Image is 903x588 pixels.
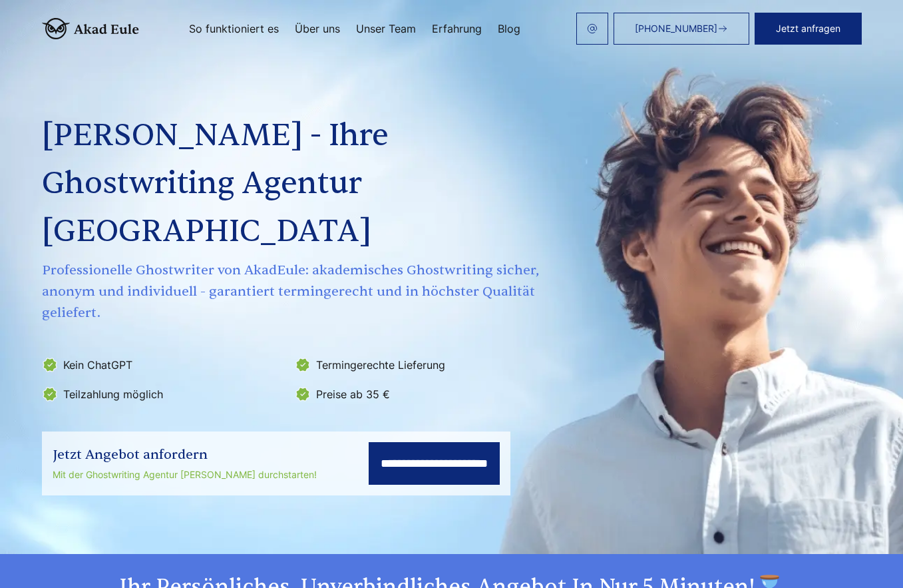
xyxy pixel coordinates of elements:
span: [PHONE_NUMBER] [635,23,717,34]
div: Mit der Ghostwriting Agentur [PERSON_NAME] durchstarten! [53,467,317,483]
a: So funktioniert es [189,23,279,34]
a: Erfahrung [432,23,482,34]
h1: [PERSON_NAME] - Ihre Ghostwriting Agentur [GEOGRAPHIC_DATA] [42,112,542,256]
a: Blog [498,23,520,34]
li: Termingerechte Lieferung [295,354,540,376]
span: Professionelle Ghostwriter von AkadEule: akademisches Ghostwriting sicher, anonym und individuell... [42,260,542,324]
li: Teilzahlung möglich [42,384,287,405]
a: Über uns [295,23,340,34]
img: logo [42,18,139,39]
a: [PHONE_NUMBER] [614,13,749,45]
button: Jetzt anfragen [755,13,862,45]
li: Kein ChatGPT [42,354,287,376]
li: Preise ab 35 € [295,384,540,405]
a: Unser Team [356,23,416,34]
img: email [587,23,598,34]
div: Jetzt Angebot anfordern [53,444,317,465]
